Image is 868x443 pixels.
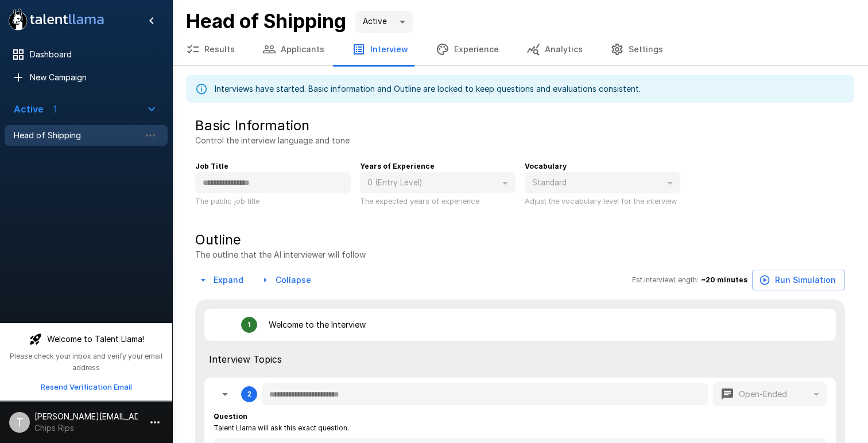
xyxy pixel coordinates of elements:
b: Vocabulary [525,162,567,170]
p: Adjust the vocabulary level for the interview [525,195,680,207]
b: ~ 20 minutes [701,275,747,284]
span: Est. Interview Length: [632,274,699,286]
p: Welcome to the Interview [269,319,366,331]
b: Job Title [195,162,228,170]
button: Experience [422,33,513,65]
p: The public job title [195,195,351,207]
div: Interviews have started. Basic information and Outline are locked to keep questions and evaluatio... [215,79,641,99]
b: Head of Shipping [186,9,346,33]
b: Question [214,412,247,421]
div: Active [355,11,413,33]
div: Standard [525,172,680,194]
button: Applicants [249,33,338,65]
b: Years of Experience [360,162,435,170]
button: Analytics [513,33,596,65]
p: Control the interview language and tone [195,135,350,146]
p: The expected years of experience [360,195,516,207]
div: 0 (Entry Level) [360,172,516,194]
h5: Basic Information [195,116,309,135]
div: 1 [247,321,251,329]
button: Interview [338,33,422,65]
p: The outline that the AI interviewer will follow [195,249,366,261]
button: Expand [195,270,248,291]
span: Talent Llama will ask this exact question. [214,422,349,434]
p: Open-Ended [739,388,787,400]
button: Results [172,33,249,65]
button: Settings [596,33,677,65]
button: Run Simulation [752,270,845,291]
span: Interview Topics [209,352,831,366]
button: Collapse [257,270,316,291]
div: 2 [247,390,251,398]
h5: Outline [195,231,366,249]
